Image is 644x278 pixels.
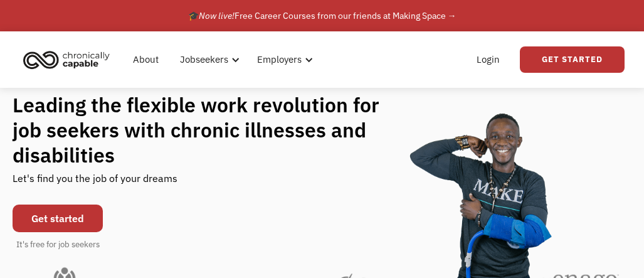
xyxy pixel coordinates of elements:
[250,40,317,80] div: Employers
[469,40,507,80] a: Login
[13,92,384,168] h1: Leading the flexible work revolution for job seekers with chronic illnesses and disabilities
[19,46,113,73] img: Chronically Capable logo
[172,40,243,80] div: Jobseekers
[199,10,235,21] em: Now live!
[125,40,166,80] a: About
[257,52,302,67] div: Employers
[16,238,100,251] div: It's free for job seekers
[19,46,119,73] a: home
[13,205,103,232] a: Get started
[188,8,457,23] div: 🎓 Free Career Courses from our friends at Making Space →
[520,46,625,73] a: Get Started
[13,168,177,198] div: Let's find you the job of your dreams
[180,52,228,67] div: Jobseekers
